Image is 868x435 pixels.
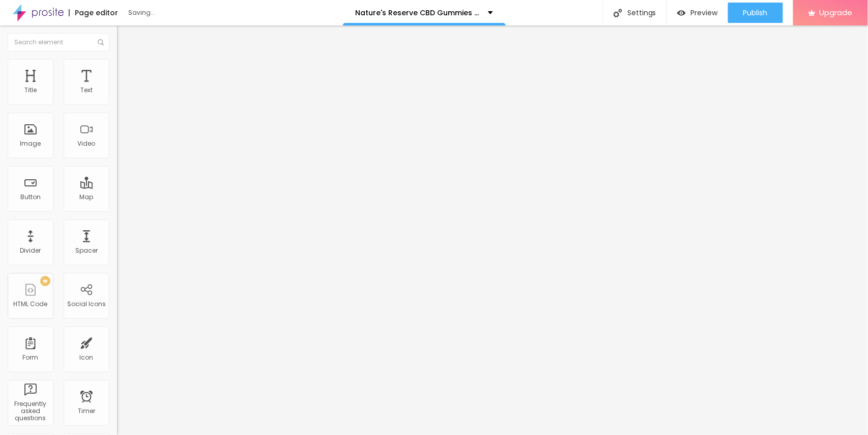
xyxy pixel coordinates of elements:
[67,301,106,308] div: Social Icons
[20,247,41,254] div: Divider
[20,194,41,201] div: Button
[78,140,96,147] div: Video
[743,9,768,17] span: Publish
[677,9,686,17] img: view-1.svg
[10,400,50,422] div: Frequently asked questions
[128,10,245,16] div: Saving...
[14,301,48,308] div: HTML Code
[728,3,783,23] button: Publish
[98,39,104,45] img: Icone
[614,9,622,17] img: Icone
[20,140,41,147] div: Image
[78,407,95,415] div: Timer
[356,9,480,16] p: Nature's Reserve CBD Gummies Reviews : Natural Safe And Effective!!
[75,247,98,254] div: Spacer
[8,33,109,51] input: Search element
[80,87,93,94] div: Text
[80,194,94,201] div: Map
[24,87,37,94] div: Title
[667,3,728,23] button: Preview
[117,25,868,435] iframe: Editor
[691,9,718,17] span: Preview
[23,354,39,361] div: Form
[80,354,94,361] div: Icon
[820,8,853,17] span: Upgrade
[69,9,118,16] div: Page editor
